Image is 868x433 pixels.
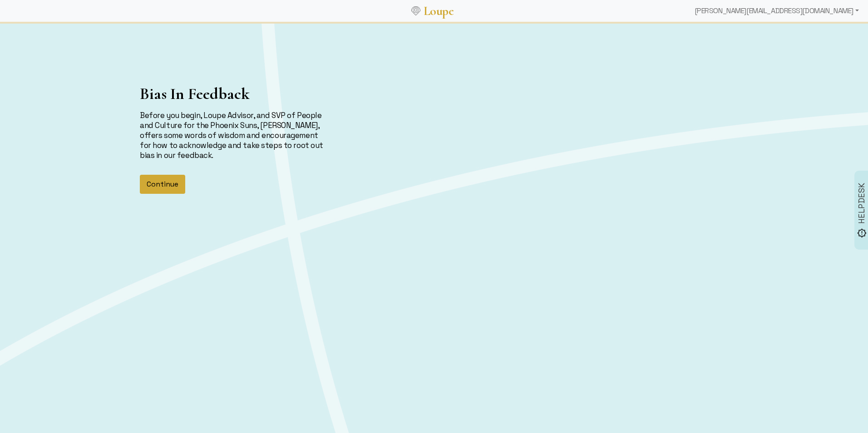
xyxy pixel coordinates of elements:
[857,228,867,238] img: brightness_alert_FILL0_wght500_GRAD0_ops.svg
[140,175,185,194] button: Continue
[140,84,325,103] h1: Bias In Feedback
[691,2,863,20] div: [PERSON_NAME][EMAIL_ADDRESS][DOMAIN_NAME]
[140,110,325,160] p: Before you begin, Loupe Advisor, and SVP of People and Culture for the Phoenix Suns, [PERSON_NAME...
[411,6,420,15] img: Loupe Logo
[420,3,457,20] a: Loupe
